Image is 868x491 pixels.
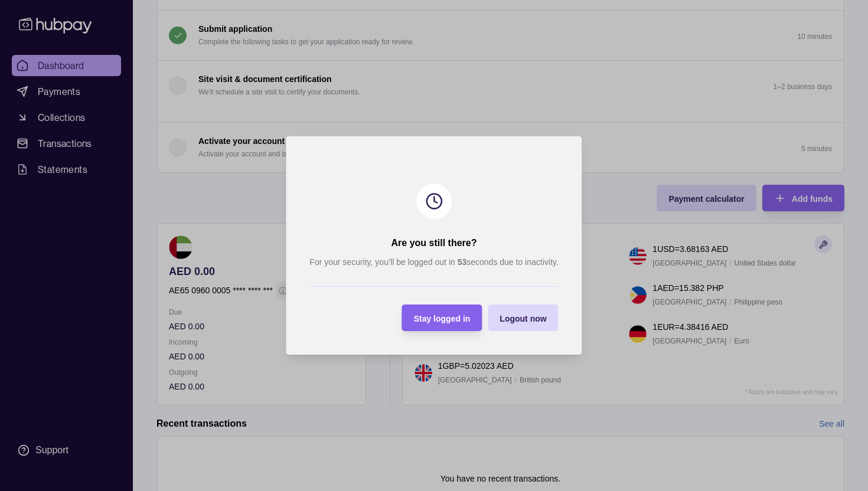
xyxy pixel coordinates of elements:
[391,237,477,250] h2: Are you still there?
[402,305,482,331] button: Stay logged in
[500,314,546,323] span: Logout now
[458,257,467,267] strong: 53
[488,305,558,331] button: Logout now
[309,256,558,269] p: For your security, you’ll be logged out in seconds due to inactivity.
[414,314,471,323] span: Stay logged in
